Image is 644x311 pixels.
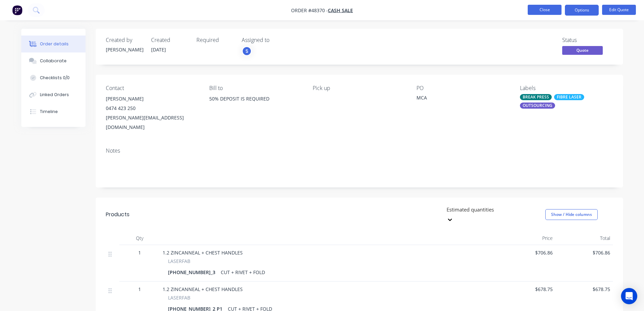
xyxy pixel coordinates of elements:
div: Pick up [313,85,405,91]
div: Bill to [209,85,302,91]
button: Show / Hide columns [545,209,598,220]
span: [DATE] [151,46,166,53]
div: Notes [106,148,613,154]
div: Contact [106,85,198,91]
span: Quote [562,46,603,54]
button: Linked Orders [21,86,86,103]
span: 1.2 ZINCANNEAL + CHEST HANDLES [163,249,243,256]
button: S [242,46,252,56]
div: Qty [119,231,160,245]
button: Timeline [21,103,86,120]
span: 1 [138,286,141,293]
div: Products [106,210,129,219]
div: [PERSON_NAME] [106,46,143,53]
div: Price [498,231,555,245]
button: Order details [21,36,86,52]
div: Status [562,37,613,43]
div: FIBRE LASER [554,94,584,100]
div: [PERSON_NAME][EMAIL_ADDRESS][DOMAIN_NAME] [106,113,198,132]
div: BREAK PRESS [520,94,552,100]
span: $706.86 [558,249,610,256]
button: Close [528,5,562,15]
button: Options [565,5,599,16]
div: Assigned to [242,37,309,43]
div: Created [151,37,188,43]
div: Order details [40,41,69,47]
button: Checklists 0/0 [21,69,86,86]
div: Labels [520,85,613,91]
span: Order #48370 - [291,7,328,14]
div: MCA [416,94,501,104]
div: [PHONE_NUMBER]_3 [168,267,218,277]
div: Collaborate [40,58,67,64]
div: 50% DEPOSIT IS REQUIRED [209,94,302,104]
div: Checklists 0/0 [40,75,70,81]
div: CUT + RIVET + FOLD [218,267,268,277]
div: OUTSOURCING [520,103,555,109]
button: Edit Quote [602,5,636,15]
span: 1.2 ZINCANNEAL + CHEST HANDLES [163,286,243,292]
div: Total [555,231,613,245]
span: $706.86 [501,249,553,256]
span: LASERFAB [168,258,190,265]
div: Linked Orders [40,92,69,98]
div: Created by [106,37,143,43]
div: [PERSON_NAME]0474 423 250[PERSON_NAME][EMAIL_ADDRESS][DOMAIN_NAME] [106,94,198,132]
span: $678.75 [501,286,553,293]
a: CASH SALE [328,7,353,14]
span: LASERFAB [168,294,190,301]
div: Timeline [40,109,58,115]
div: Required [196,37,234,43]
div: 0474 423 250 [106,104,198,113]
button: Collaborate [21,52,86,69]
span: $678.75 [558,286,610,293]
div: PO [416,85,509,91]
div: 50% DEPOSIT IS REQUIRED [209,94,302,116]
span: 1 [138,249,141,256]
div: Open Intercom Messenger [621,288,637,304]
img: Factory [12,5,22,15]
div: [PERSON_NAME] [106,94,198,104]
